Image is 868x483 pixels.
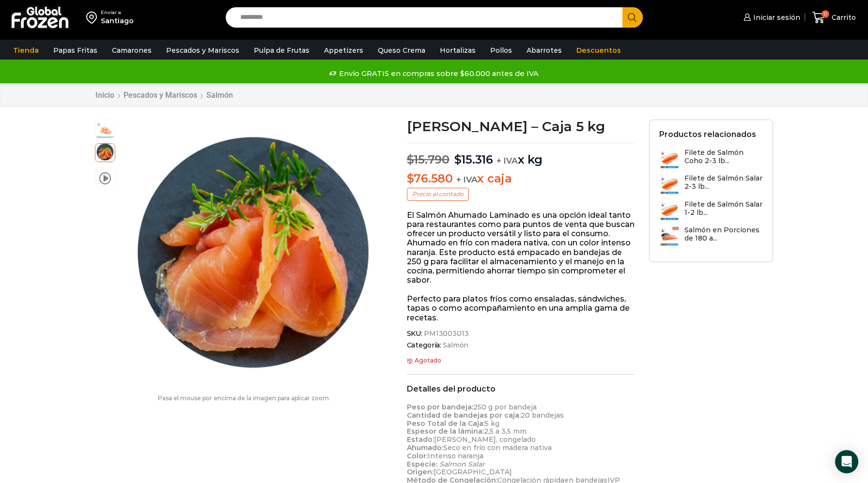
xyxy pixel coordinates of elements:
[439,460,485,468] em: Salmon Salar
[684,226,763,242] h3: Salmón en Porciones de 180 a...
[407,460,437,468] strong: Especie:
[485,41,517,60] a: Pollos
[407,468,434,476] strong: Origen:
[95,142,115,162] span: salmon-ahumado
[456,175,478,184] span: + IVA
[407,341,635,349] span: Categoría:
[95,120,115,139] span: salmon ahumado
[407,411,521,420] strong: Cantidad de bandejas por caja:
[684,149,763,165] h3: Filete de Salmón Coho 2-3 lb...
[435,41,480,60] a: Hortalizas
[659,226,763,247] a: Salmón en Porciones de 180 a...
[95,395,392,402] p: Pasa el mouse por encima de la imagen para aplicar zoom
[454,152,462,166] span: $
[522,41,567,60] a: Abarrotes
[373,41,430,60] a: Queso Crema
[86,9,101,26] img: address-field-icon.svg
[441,341,468,349] a: Salmón
[659,149,763,169] a: Filete de Salmón Coho 2-3 lb...
[95,91,115,100] a: Inicio
[407,384,635,393] h2: Detalles del producto
[101,9,134,16] div: Enviar a
[407,443,443,452] strong: Ahumado:
[48,41,102,60] a: Papas Fritas
[829,13,856,22] span: Carrito
[319,41,368,60] a: Appetizers
[572,41,626,60] a: Descuentos
[407,171,453,185] bdi: 76.580
[821,10,829,18] span: 0
[407,188,469,200] p: Precio al contado
[206,91,233,100] a: Salmón
[407,172,635,186] p: x caja
[407,152,414,166] span: $
[407,427,484,436] strong: Espesor de la lámina:
[407,120,635,133] h1: [PERSON_NAME] – Caja 5 kg
[407,294,635,322] p: Perfecto para platos fríos como ensaladas, sándwiches, tapas o como acompañamiento en una amplia ...
[684,174,763,191] h3: Filete de Salmón Salar 2-3 lb...
[751,13,800,22] span: Iniciar sesión
[496,156,518,166] span: + IVA
[249,41,314,60] a: Pulpa de Frutas
[422,330,469,338] span: PM13003013
[161,41,244,60] a: Pescados y Mariscos
[407,171,414,185] span: $
[835,450,858,473] div: Open Intercom Messenger
[407,419,485,428] strong: Peso Total de la Caja:
[659,130,756,139] h2: Productos relacionados
[101,16,134,26] div: Santiago
[123,91,198,100] a: Pescados y Mariscos
[741,8,800,27] a: Iniciar sesión
[407,403,473,411] strong: Peso por bandeja:
[407,211,635,285] p: El Salmón Ahumado Laminado es una opción ideal tanto para restaurantes como para puntos de venta ...
[407,435,434,444] strong: Estado:
[407,330,635,338] span: SKU:
[684,200,763,217] h3: Filete de Salmón Salar 1-2 lb...
[95,91,233,100] nav: Breadcrumb
[107,41,156,60] a: Camarones
[407,452,428,460] strong: Color:
[659,200,763,221] a: Filete de Salmón Salar 1-2 lb...
[810,6,858,29] a: 0 Carrito
[407,152,449,166] bdi: 15.790
[454,152,493,166] bdi: 15.316
[407,143,635,167] p: x kg
[8,41,44,60] a: Tienda
[407,357,635,364] p: Agotado
[622,7,643,28] button: Search button
[659,174,763,195] a: Filete de Salmón Salar 2-3 lb...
